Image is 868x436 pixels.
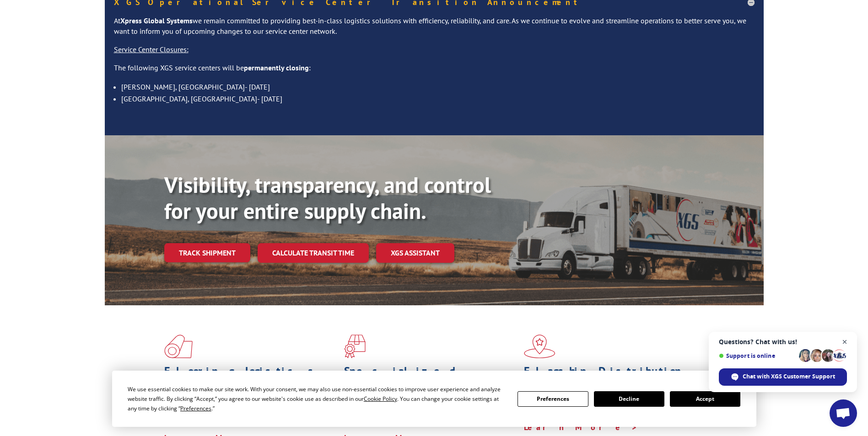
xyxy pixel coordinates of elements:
[114,16,755,45] p: At we remain committed to providing best-in-class logistics solutions with efficiency, reliabilit...
[344,335,366,358] img: xgs-icon-focused-on-flooring-red
[719,338,847,346] span: Questions? Chat with us!
[114,63,755,81] p: The following XGS service centers will be :
[120,16,193,25] strong: Xpress Global Systems
[364,395,397,403] span: Cookie Policy
[830,399,857,427] a: Open chat
[164,243,250,262] a: Track shipment
[114,45,189,54] u: Service Center Closures:
[524,335,555,358] img: xgs-icon-flagship-distribution-model-red
[164,366,337,392] h1: Flooring Logistics Solutions
[121,93,755,105] li: [GEOGRAPHIC_DATA], [GEOGRAPHIC_DATA]- [DATE]
[670,391,740,407] button: Accept
[524,366,697,392] h1: Flagship Distribution Model
[376,243,454,263] a: XGS ASSISTANT
[128,384,507,413] div: We use essential cookies to make our site work. With your consent, we may also use non-essential ...
[344,366,517,392] h1: Specialized Freight Experts
[164,170,491,225] b: Visibility, transparency, and control for your entire supply chain.
[518,391,588,407] button: Preferences
[258,243,369,263] a: Calculate transit time
[164,335,193,358] img: xgs-icon-total-supply-chain-intelligence-red
[594,391,664,407] button: Decline
[719,352,796,359] span: Support is online
[524,422,638,432] a: Learn More >
[244,63,309,72] strong: permanently closing
[743,372,835,381] span: Chat with XGS Customer Support
[719,368,847,386] span: Chat with XGS Customer Support
[180,404,211,412] span: Preferences
[121,81,755,93] li: [PERSON_NAME], [GEOGRAPHIC_DATA]- [DATE]
[112,371,756,427] div: Cookie Consent Prompt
